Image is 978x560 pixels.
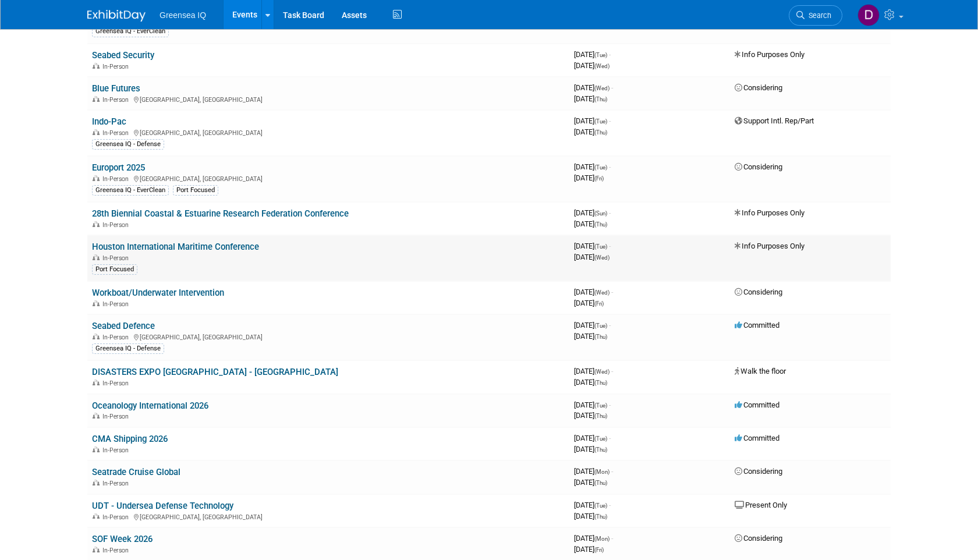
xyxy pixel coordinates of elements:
span: [DATE] [574,83,613,92]
div: [GEOGRAPHIC_DATA], [GEOGRAPHIC_DATA] [92,127,565,137]
div: Greensea IQ - EverClean [92,185,169,196]
a: DISASTERS EXPO [GEOGRAPHIC_DATA] - [GEOGRAPHIC_DATA] [92,367,338,377]
span: Considering [735,467,782,476]
a: Blue Futures [92,83,140,94]
div: Greensea IQ - Defense [92,139,164,150]
span: - [611,367,613,375]
span: [DATE] [574,534,613,543]
span: - [609,116,611,125]
span: Committed [735,434,779,442]
span: [DATE] [574,478,607,487]
img: ExhibitDay [87,10,146,22]
div: Greensea IQ - EverClean [92,26,169,37]
span: In-Person [102,63,132,70]
span: - [609,208,611,217]
span: In-Person [102,380,132,387]
span: [DATE] [574,173,604,182]
span: [DATE] [574,545,604,554]
span: In-Person [102,129,132,137]
span: (Thu) [594,446,607,453]
span: (Tue) [594,402,607,409]
img: In-Person Event [93,254,100,260]
span: In-Person [102,413,132,420]
a: Seabed Defence [92,321,155,331]
span: [DATE] [574,501,611,509]
span: - [611,534,613,543]
a: Seatrade Cruise Global [92,467,180,477]
span: - [609,434,611,442]
span: (Wed) [594,85,610,91]
span: In-Person [102,175,132,183]
span: (Fri) [594,175,604,182]
span: (Tue) [594,322,607,329]
span: [DATE] [574,512,607,520]
div: Greensea IQ - Defense [92,343,164,354]
span: (Thu) [594,334,607,340]
span: (Wed) [594,63,610,69]
img: In-Person Event [93,380,100,385]
span: [DATE] [574,50,611,59]
span: [DATE] [574,162,611,171]
span: In-Person [102,446,132,454]
a: CMA Shipping 2026 [92,434,168,444]
span: [DATE] [574,219,607,228]
img: In-Person Event [93,334,100,339]
span: [DATE] [574,332,607,341]
span: (Thu) [594,480,607,486]
a: UDT - Undersea Defense Technology [92,501,233,511]
span: In-Person [102,221,132,229]
span: - [609,321,611,329]
span: In-Person [102,254,132,262]
span: Info Purposes Only [735,208,805,217]
span: Committed [735,400,779,409]
span: - [611,467,613,476]
span: (Thu) [594,96,607,102]
img: Derek Borrell [857,4,880,26]
img: In-Person Event [93,413,100,419]
span: (Wed) [594,368,610,375]
a: Workboat/Underwater Intervention [92,288,224,298]
a: Houston International Maritime Conference [92,242,259,252]
span: Considering [735,534,782,543]
span: [DATE] [574,288,613,296]
span: [DATE] [574,253,610,261]
span: [DATE] [574,208,611,217]
span: [DATE] [574,61,610,70]
span: [DATE] [574,411,607,420]
span: - [609,242,611,250]
img: In-Person Event [93,300,100,306]
a: SOF Week 2026 [92,534,153,544]
span: In-Person [102,547,132,554]
a: Indo-Pac [92,116,126,127]
span: (Mon) [594,469,610,475]
span: Committed [735,321,779,329]
span: (Tue) [594,502,607,509]
img: In-Person Event [93,96,100,102]
span: (Thu) [594,413,607,419]
span: - [609,400,611,409]
span: In-Person [102,96,132,104]
span: [DATE] [574,367,613,375]
span: [DATE] [574,242,611,250]
a: Seabed Security [92,50,154,61]
img: In-Person Event [93,480,100,485]
img: In-Person Event [93,129,100,135]
div: Port Focused [92,264,137,275]
span: In-Person [102,513,132,521]
span: Present Only [735,501,787,509]
span: (Tue) [594,435,607,442]
span: [DATE] [574,321,611,329]
span: (Mon) [594,536,610,542]
span: Considering [735,83,782,92]
span: - [611,288,613,296]
span: [DATE] [574,116,611,125]
span: (Wed) [594,289,610,296]
span: - [609,162,611,171]
span: (Wed) [594,254,610,261]
span: Considering [735,162,782,171]
span: (Thu) [594,380,607,386]
span: (Thu) [594,221,607,228]
span: [DATE] [574,299,604,307]
span: - [609,501,611,509]
span: (Tue) [594,243,607,250]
